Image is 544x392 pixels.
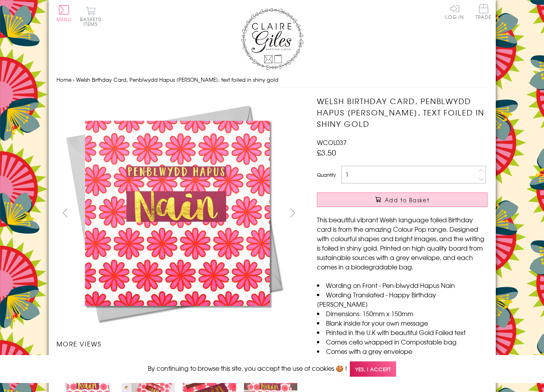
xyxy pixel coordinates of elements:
p: This beautiful vibrant Welsh language foiled Birthday card is from the amazing Colour Pop range. ... [317,215,488,271]
span: Welsh Birthday Card, Penblwydd Hapus [PERSON_NAME], text foiled in shiny gold [76,76,278,83]
li: Blank inside for your own message [317,318,488,328]
span: Add to Basket [385,196,429,204]
button: Basket0 items [80,6,102,26]
li: Comes with a grey envelope [317,346,488,356]
button: prev [56,204,74,222]
li: Printed in the U.K with beautiful Gold Foiled text [317,328,488,337]
li: Dimensions: 150mm x 150mm [317,309,488,318]
button: next [284,204,301,222]
a: Log In [445,4,464,19]
li: Comes cello wrapped in Compostable bag [317,337,488,346]
span: Trade [475,4,492,19]
span: Yes, I accept [350,361,396,377]
li: Wording on Front - Pen-blwydd Hapus Nain [317,280,488,290]
span: 0 items [84,16,102,27]
a: Home [56,76,71,83]
img: Welsh Birthday Card, Penblwydd Hapus Nain, Nan, text foiled in shiny gold [56,95,291,331]
button: Menu [56,5,72,22]
nav: breadcrumbs [56,72,488,88]
span: › [73,76,75,83]
a: Trade [475,4,492,21]
h3: More views [56,339,302,348]
h1: Welsh Birthday Card, Penblwydd Hapus [PERSON_NAME], text foiled in shiny gold [317,95,488,129]
img: Claire Giles Greetings Cards [241,8,304,70]
span: £3.50 [317,147,336,158]
button: Add to Basket [317,192,488,207]
li: Wording Translated - Happy Birthday [PERSON_NAME] [317,290,488,309]
img: Welsh Birthday Card, Penblwydd Hapus Nain, Nan, text foiled in shiny gold [301,95,537,331]
span: Menu [56,16,72,23]
span: WCOL037 [317,137,347,147]
label: Quantity [317,171,336,178]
